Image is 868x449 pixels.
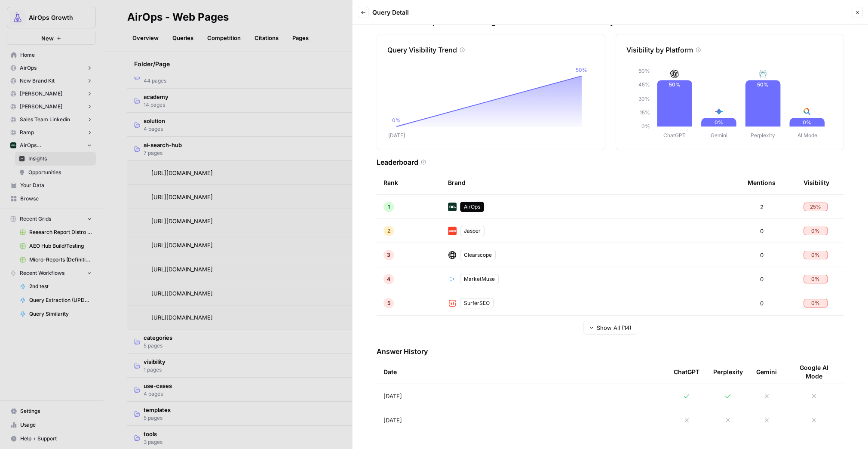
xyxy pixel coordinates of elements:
[372,8,409,17] span: Query Detail
[377,157,418,167] h3: Leaderboard
[387,45,457,55] p: Query Visibility Trend
[669,81,680,88] text: 50%
[760,275,764,283] span: 0
[448,299,457,308] img: w57jo3udkqo1ra9pp5ane7em8etm
[760,251,764,259] span: 0
[387,275,390,283] span: 4
[638,95,650,102] tspan: 30%
[460,274,499,284] div: MarketMuse
[811,299,820,307] span: 0 %
[448,275,457,283] img: 8as9tpzhc348q5rxcvki1oae0hhd
[639,109,650,116] tspan: 15%
[756,360,777,384] div: Gemini
[810,203,821,211] span: 25 %
[748,171,776,194] div: Mentions
[791,360,837,384] div: Google AI Mode
[387,251,390,259] span: 3
[757,81,768,88] text: 50%
[811,227,820,235] span: 0 %
[713,360,743,384] div: Perplexity
[460,202,484,212] div: AirOps
[626,45,693,55] p: Visibility by Platform
[460,226,485,236] div: Jasper
[797,132,817,138] tspan: AI Mode
[383,392,402,400] span: [DATE]
[811,251,820,259] span: 0 %
[663,132,686,138] tspan: ChatGPT
[583,321,637,335] button: Show All (14)
[460,250,496,260] div: Clearscope
[448,171,734,194] div: Brand
[638,81,650,88] tspan: 45%
[377,346,844,357] h3: Answer History
[388,132,405,138] tspan: [DATE]
[387,227,390,235] span: 2
[751,132,775,138] tspan: Perplexity
[710,132,727,138] tspan: Gemini
[760,299,764,308] span: 0
[383,171,398,194] div: Rank
[388,203,390,211] span: 1
[387,299,390,307] span: 5
[392,117,401,123] tspan: 0%
[597,323,632,332] span: Show All (14)
[448,203,457,211] img: yjux4x3lwinlft1ym4yif8lrli78
[803,119,811,126] text: 0%
[448,227,457,235] img: fp0dg114vt0u1b5c1qb312y1bryo
[638,68,650,74] tspan: 60%
[760,227,764,235] span: 0
[714,119,723,126] text: 0%
[811,275,820,283] span: 0 %
[641,123,650,129] tspan: 0%
[383,416,402,424] span: [DATE]
[460,298,494,308] div: SurferSEO
[576,67,587,73] tspan: 50%
[383,360,660,384] div: Date
[804,171,829,194] div: Visibility
[760,203,764,211] span: 2
[674,360,699,384] div: ChatGPT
